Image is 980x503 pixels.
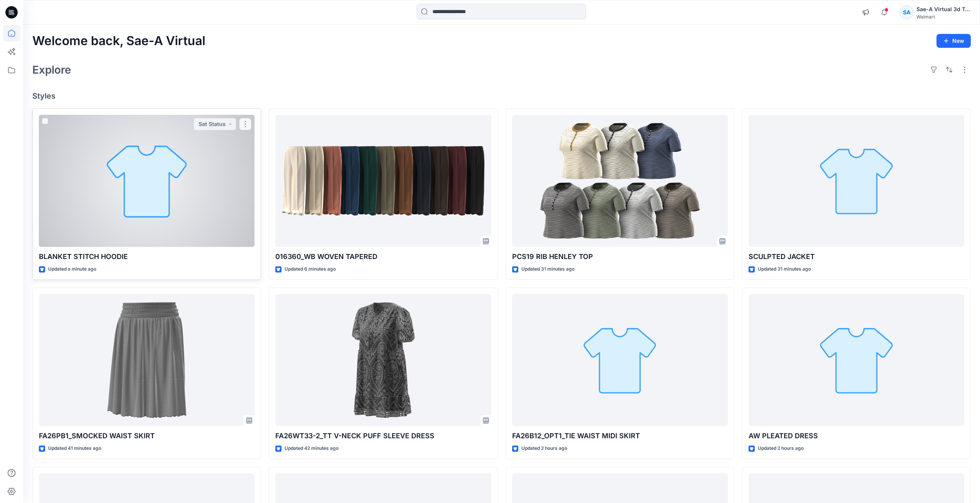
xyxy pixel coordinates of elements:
p: Updated 41 minutes ago [48,444,101,453]
p: Updated 31 minutes ago [758,265,811,273]
p: 016360_WB WOVEN TAPERED [275,251,491,262]
h2: Explore [32,64,71,76]
a: 016360_WB WOVEN TAPERED [275,115,491,247]
p: AW PLEATED DRESS [749,431,964,441]
div: SA [900,5,913,19]
p: Updated 6 minutes ago [285,265,336,273]
h4: Styles [32,91,971,101]
div: Sae-A Virtual 3d Team [916,5,970,14]
p: FA26PB1_SMOCKED WAIST SKIRT [39,431,255,441]
p: SCULPTED JACKET [749,251,964,262]
a: FA26B12_OPT1_TIE WAIST MIDI SKIRT [512,294,728,426]
p: Updated 42 minutes ago [285,444,338,453]
p: Updated 2 hours ago [521,444,567,453]
a: AW PLEATED DRESS [749,294,964,426]
a: PCS19 RIB HENLEY TOP [512,115,728,247]
p: Updated 2 hours ago [758,444,804,453]
button: New [936,34,971,48]
a: BLANKET STITCH HOODIE [39,115,255,247]
a: FA26PB1_SMOCKED WAIST SKIRT [39,294,255,426]
a: FA26WT33-2_TT V-NECK PUFF SLEEVE DRESS [275,294,491,426]
h2: Welcome back, Sae-A Virtual [32,34,205,48]
a: SCULPTED JACKET [749,115,964,247]
p: FA26B12_OPT1_TIE WAIST MIDI SKIRT [512,431,728,441]
p: FA26WT33-2_TT V-NECK PUFF SLEEVE DRESS [275,431,491,441]
p: BLANKET STITCH HOODIE [39,251,255,262]
p: Updated 31 minutes ago [521,265,575,273]
div: Walmart [916,14,970,20]
p: Updated a minute ago [48,265,96,273]
p: PCS19 RIB HENLEY TOP [512,251,728,262]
